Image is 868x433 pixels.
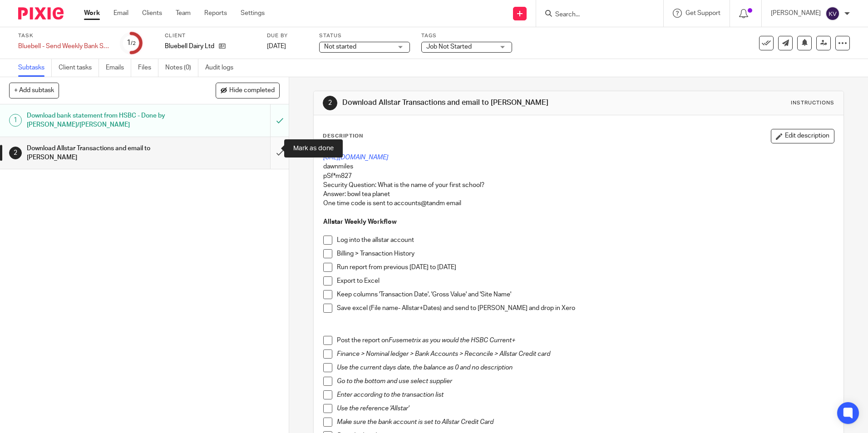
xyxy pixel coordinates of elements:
strong: Allstar Weekly Workflow [323,219,397,225]
p: Billing > Transaction History [337,249,833,258]
button: Edit description [771,129,834,143]
div: Instructions [791,99,834,107]
a: Audit logs [205,59,240,77]
label: Task [18,32,109,39]
em: Use the reference 'Allstar' [337,405,409,412]
img: svg%3E [825,6,840,21]
a: Clients [142,9,162,18]
div: 1 [127,38,136,48]
h1: Download bank statement from HSBC - Done by [PERSON_NAME]/[PERSON_NAME] [27,109,183,132]
em: Go to the bottom and use select supplier [337,378,452,384]
p: Export to Excel [337,276,833,285]
span: [DATE] [267,43,286,49]
p: [PERSON_NAME] [771,9,821,18]
em: Use the current days date, the balance as 0 and no description [337,364,513,371]
p: Keep columns 'Transaction Date', 'Gross Value' and 'Site Name' [337,290,833,299]
label: Client [165,32,256,39]
div: 1 [9,114,22,127]
em: Fusemetrix as you would the HSBC Current+ [389,337,515,344]
a: Subtasks [18,59,52,77]
small: /2 [131,41,136,46]
span: Get Support [686,10,720,16]
span: Job Not Started [426,44,472,50]
p: Log into the allstar account [337,236,833,245]
a: Team [176,9,191,18]
em: Make sure the bank account is set to Allstar Credit Card [337,419,493,425]
span: Not started [324,44,356,50]
p: pSf*m827 [323,172,833,181]
p: dawnmiles [323,162,833,171]
a: Settings [241,9,265,18]
div: 2 [323,96,337,110]
p: Security Question: What is the name of your first school? [323,181,833,190]
div: 2 [9,147,22,159]
a: Client tasks [59,59,99,77]
label: Tags [421,32,512,39]
p: Save excel (File name- Allstar+Dates) and send to [PERSON_NAME] and drop in Xero [337,304,833,313]
em: Finance > Nominal ledger > Bank Accounts > Reconcile > Allstar Credit card [337,351,550,357]
a: Email [113,9,128,18]
a: Reports [204,9,227,18]
a: Emails [106,59,131,77]
a: Work [84,9,100,18]
a: Notes (0) [165,59,198,77]
label: Status [319,32,410,39]
em: Enter according to the transaction list [337,392,444,398]
button: Hide completed [216,83,280,98]
p: Answer: bowl tea planet [323,190,833,199]
div: Bluebell - Send Weekly Bank Statements/Allstar [18,42,109,51]
a: [URL][DOMAIN_NAME] [323,154,388,161]
span: Hide completed [229,87,275,94]
input: Search [554,11,636,19]
p: One time code is sent to accounts@tandm email [323,199,833,208]
img: Pixie [18,7,64,20]
button: + Add subtask [9,83,59,98]
p: Description [323,133,363,140]
label: Due by [267,32,308,39]
p: Post the report on [337,336,833,345]
p: Run report from previous [DATE] to [DATE] [337,263,833,272]
h1: Download Allstar Transactions and email to [PERSON_NAME] [342,98,598,108]
a: Files [138,59,158,77]
h1: Download Allstar Transactions and email to [PERSON_NAME] [27,142,183,165]
p: Bluebell Dairy Ltd [165,42,214,51]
